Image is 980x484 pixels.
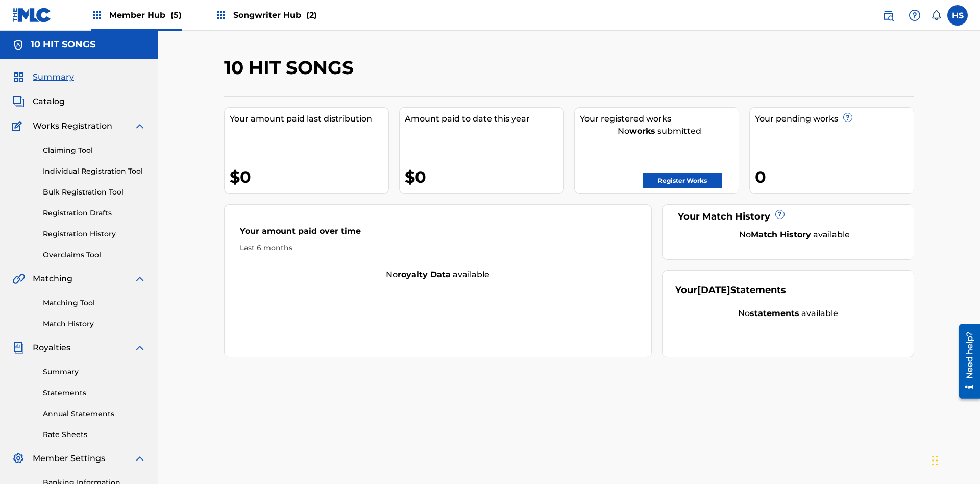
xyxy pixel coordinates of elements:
img: Accounts [12,39,24,51]
a: Registration History [43,229,146,239]
a: Statements [43,388,146,398]
strong: Match History [751,230,811,239]
a: Annual Statements [43,408,146,419]
a: Individual Registration Tool [43,166,146,177]
div: No available [688,229,901,241]
img: help [909,9,921,21]
a: Public Search [878,5,898,26]
div: No submitted [580,125,739,137]
img: expand [134,273,146,285]
a: Match History [43,319,146,329]
div: User Menu [947,5,968,26]
a: SummarySummary [12,71,74,83]
h2: 10 HIT SONGS [224,56,359,79]
span: ? [776,210,784,219]
img: Matching [12,273,25,285]
img: expand [134,452,146,465]
div: No available [225,269,651,281]
img: Catalog [12,95,24,108]
div: Last 6 months [240,243,636,253]
div: $0 [405,165,563,188]
strong: royalty data [398,270,451,279]
a: Register Works [643,173,722,188]
a: Rate Sheets [43,429,146,440]
img: expand [134,342,146,354]
span: Member Hub [109,9,182,21]
div: $0 [230,165,388,188]
img: MLC Logo [12,8,52,22]
div: Amount paid to date this year [405,113,563,125]
div: Your pending works [755,113,914,125]
a: Claiming Tool [43,145,146,156]
img: Top Rightsholders [215,9,227,21]
a: CatalogCatalog [12,95,65,108]
div: Your Match History [675,210,901,224]
img: Summary [12,71,24,83]
div: No available [675,307,901,320]
img: Royalties [12,342,24,354]
span: Royalties [33,342,70,354]
img: search [882,9,894,21]
span: (2) [306,10,317,20]
strong: works [629,126,655,136]
a: Overclaims Tool [43,250,146,260]
div: Your amount paid last distribution [230,113,388,125]
div: Drag [932,445,938,476]
div: Your Statements [675,283,786,297]
span: Works Registration [33,120,112,132]
iframe: Resource Center [951,320,980,404]
div: 0 [755,165,914,188]
a: Matching Tool [43,298,146,308]
span: Matching [33,273,72,285]
img: Works Registration [12,120,26,132]
div: Notifications [931,10,941,20]
div: Help [904,5,925,26]
span: Catalog [33,95,65,108]
a: Bulk Registration Tool [43,187,146,198]
strong: statements [750,308,799,318]
img: expand [134,120,146,132]
img: Top Rightsholders [91,9,103,21]
span: Summary [33,71,74,83]
iframe: Chat Widget [929,435,980,484]
h5: 10 HIT SONGS [31,39,95,51]
img: Member Settings [12,452,24,465]
div: Your amount paid over time [240,225,636,243]
span: (5) [170,10,182,20]
span: [DATE] [697,284,730,296]
a: Registration Drafts [43,208,146,219]
span: ? [844,113,852,122]
span: Songwriter Hub [233,9,317,21]
span: Member Settings [33,452,105,465]
div: Your registered works [580,113,739,125]
a: Summary [43,367,146,377]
